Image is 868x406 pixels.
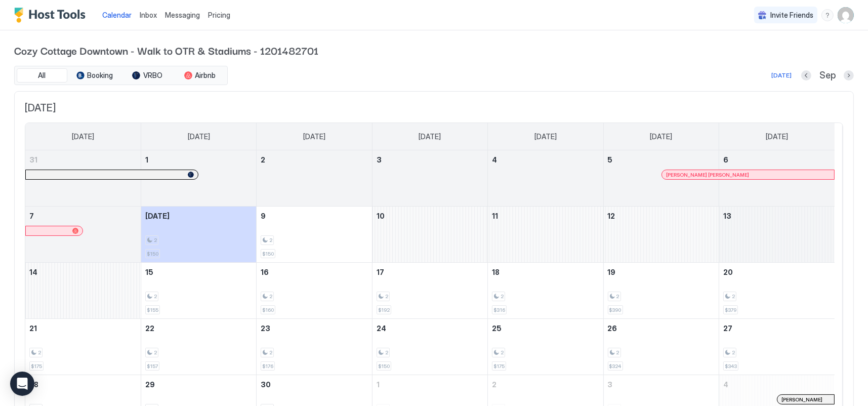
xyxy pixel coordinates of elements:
[373,150,487,169] a: September 3, 2025
[608,212,615,220] span: 12
[303,132,325,141] span: [DATE]
[719,207,835,263] td: September 13, 2025
[838,7,854,23] div: User profile
[373,319,487,338] a: September 24, 2025
[609,363,622,370] span: $324
[666,172,830,178] div: [PERSON_NAME] [PERSON_NAME]
[141,319,256,338] a: September 22, 2025
[501,349,504,356] span: 2
[732,349,735,356] span: 2
[771,71,792,80] div: [DATE]
[725,307,736,313] span: $379
[378,307,390,313] span: $192
[821,9,834,21] div: menu
[262,307,274,313] span: $160
[756,123,798,150] a: Saturday
[269,349,272,356] span: 2
[262,251,274,257] span: $150
[373,207,487,225] a: September 10, 2025
[616,349,619,356] span: 2
[488,207,603,225] a: September 11, 2025
[609,307,622,313] span: $390
[14,8,90,23] div: Host Tools Logo
[377,380,380,389] span: 1
[488,207,603,263] td: September 11, 2025
[165,11,200,19] span: Messaging
[608,268,616,276] span: 19
[141,207,256,225] a: September 8, 2025
[141,263,256,319] td: September 15, 2025
[493,307,505,313] span: $316
[372,263,487,319] td: September 17, 2025
[25,263,141,281] a: September 14, 2025
[29,155,37,164] span: 31
[154,237,157,243] span: 2
[524,123,567,150] a: Thursday
[492,324,502,333] span: 25
[819,70,836,82] span: Sep
[719,263,835,281] a: September 20, 2025
[88,71,113,80] span: Booking
[178,123,220,150] a: Monday
[141,375,256,394] a: September 29, 2025
[608,155,613,164] span: 5
[25,150,141,207] td: August 31, 2025
[488,150,603,169] a: September 4, 2025
[419,132,441,141] span: [DATE]
[141,207,256,263] td: September 8, 2025
[29,324,37,333] span: 21
[488,150,603,207] td: September 4, 2025
[261,155,265,164] span: 2
[377,155,382,164] span: 3
[650,132,672,141] span: [DATE]
[147,307,158,313] span: $155
[154,349,157,356] span: 2
[766,132,788,141] span: [DATE]
[372,207,487,263] td: September 10, 2025
[25,102,843,114] span: [DATE]
[719,319,835,338] a: September 27, 2025
[140,11,157,19] span: Inbox
[257,319,371,338] a: September 23, 2025
[604,263,719,281] a: September 19, 2025
[145,324,154,333] span: 22
[147,363,158,370] span: $157
[725,363,737,370] span: $343
[492,268,500,276] span: 18
[719,263,835,319] td: September 20, 2025
[488,263,603,281] a: September 18, 2025
[195,71,216,80] span: Airbnb
[488,319,603,338] a: September 25, 2025
[140,10,157,20] a: Inbox
[373,263,487,281] a: September 17, 2025
[608,324,617,333] span: 26
[141,150,256,207] td: September 1, 2025
[145,380,155,389] span: 29
[38,349,41,356] span: 2
[175,68,225,83] button: Airbnb
[719,150,835,169] a: September 6, 2025
[719,375,835,394] a: October 4, 2025
[257,263,371,281] a: September 16, 2025
[145,155,148,164] span: 1
[208,11,230,20] span: Pricing
[72,132,94,141] span: [DATE]
[122,68,173,83] button: VRBO
[69,68,120,83] button: Booking
[102,10,132,20] a: Calendar
[10,372,34,396] div: Open Intercom Messenger
[719,319,835,375] td: September 27, 2025
[257,319,372,375] td: September 23, 2025
[723,212,731,220] span: 13
[293,123,336,150] a: Tuesday
[844,70,854,80] button: Next month
[604,207,719,225] a: September 12, 2025
[147,251,158,257] span: $150
[640,123,682,150] a: Friday
[377,212,385,220] span: 10
[666,172,749,178] span: [PERSON_NAME] [PERSON_NAME]
[488,319,603,375] td: September 25, 2025
[492,155,497,164] span: 4
[257,207,371,225] a: September 9, 2025
[188,132,210,141] span: [DATE]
